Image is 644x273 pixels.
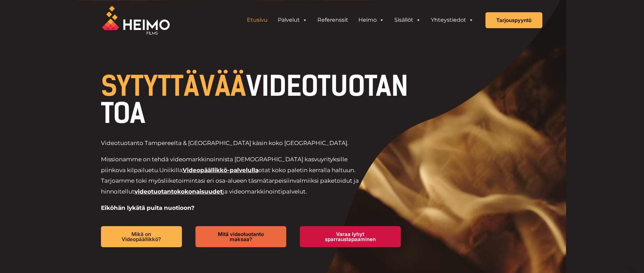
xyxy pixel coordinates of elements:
a: Yhteystiedot [426,13,479,27]
span: ja videomarkkinointipalvelut. [223,188,307,195]
span: Mitä videotuotanto maksaa? [206,232,275,242]
span: Uniikilla [159,167,183,174]
p: Missionamme on tehdä videomarkkinoinnista [DEMOGRAPHIC_DATA] kasvuyrityksille piinkova kilpailuetu. [101,154,368,197]
a: Sisällöt [389,13,426,27]
img: Heimo Filmsin logo [102,6,170,35]
a: Mitä videotuotanto maksaa? [195,226,286,247]
a: Heimo [353,13,389,27]
a: Mikä on Videopäällikkö? [101,226,182,247]
strong: Eiköhän lykätä puita nuotioon? [101,204,194,211]
a: Varaa lyhyt sparraustapaaminen [300,226,401,247]
a: Etusivu [242,13,273,27]
a: Palvelut [273,13,312,27]
span: Varaa lyhyt sparraustapaaminen [311,232,390,242]
p: Videotuotanto Tampereelta & [GEOGRAPHIC_DATA] käsin koko [GEOGRAPHIC_DATA]. [101,138,368,149]
a: Referenssit [312,13,353,27]
a: Videopäällikkö-palvelulla [183,167,258,174]
a: videotuotantokokonaisuudet [134,188,223,195]
h1: VIDEOTUOTANTOA [101,73,414,127]
span: valmiiksi paketoidut ja hinnoitellut [101,177,359,195]
span: SYTYTTÄVÄÄ [101,70,246,103]
span: Mikä on Videopäällikkö? [112,232,171,242]
a: Tarjouspyyntö [485,12,542,28]
aside: Header Widget 1 [238,13,482,27]
span: liiketoimintasi eri osa-alueen täsmätarpeisiin [164,177,293,184]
